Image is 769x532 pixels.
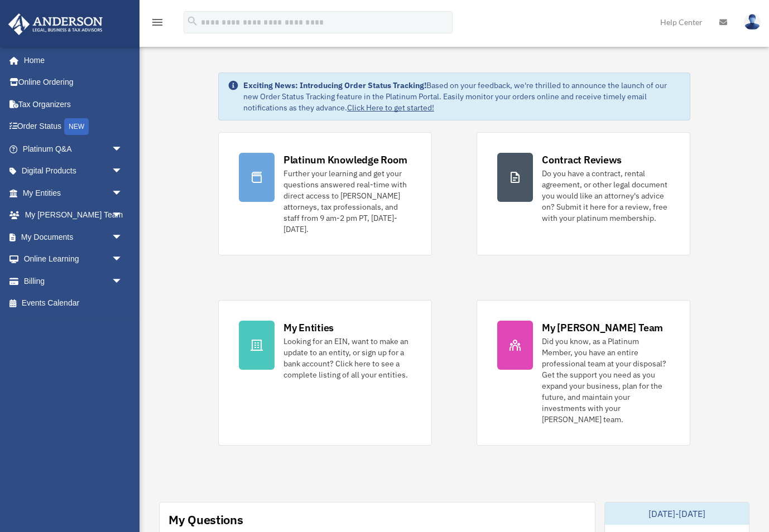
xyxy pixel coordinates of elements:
span: arrow_drop_down [112,204,134,227]
a: Home [8,49,134,71]
div: Looking for an EIN, want to make an update to an entity, or sign up for a bank account? Click her... [283,336,411,380]
a: Contract Reviews Do you have a contract, rental agreement, or other legal document you would like... [477,132,690,255]
a: My Entities Looking for an EIN, want to make an update to an entity, or sign up for a bank accoun... [218,300,432,446]
div: My Entities [283,321,334,335]
a: My [PERSON_NAME] Team Did you know, as a Platinum Member, you have an entire professional team at... [477,300,690,446]
a: Events Calendar [8,292,140,315]
span: arrow_drop_down [112,270,134,293]
span: arrow_drop_down [112,138,134,161]
a: Billingarrow_drop_down [8,270,140,292]
span: arrow_drop_down [112,160,134,183]
div: My Questions [169,511,243,528]
img: User Pic [744,14,761,30]
a: menu [151,20,164,29]
strong: Exciting News: Introducing Order Status Tracking! [243,80,426,90]
a: Order StatusNEW [8,115,140,138]
div: Did you know, as a Platinum Member, you have an entire professional team at your disposal? Get th... [542,336,670,425]
div: My [PERSON_NAME] Team [542,321,663,335]
a: Platinum Knowledge Room Further your learning and get your questions answered real-time with dire... [218,132,432,255]
span: arrow_drop_down [112,182,134,205]
a: Click Here to get started! [347,103,434,113]
div: Based on your feedback, we're thrilled to announce the launch of our new Order Status Tracking fe... [243,80,681,113]
i: search [186,15,199,27]
a: Platinum Q&Aarrow_drop_down [8,138,140,160]
div: [DATE]-[DATE] [605,502,749,525]
i: menu [151,16,164,29]
div: NEW [64,118,89,135]
div: Contract Reviews [542,153,622,167]
div: Further your learning and get your questions answered real-time with direct access to [PERSON_NAM... [283,168,411,235]
a: Online Ordering [8,71,140,94]
div: Platinum Knowledge Room [283,153,407,167]
a: Online Learningarrow_drop_down [8,248,140,270]
span: arrow_drop_down [112,248,134,271]
a: My Documentsarrow_drop_down [8,226,140,248]
a: My [PERSON_NAME] Teamarrow_drop_down [8,204,140,226]
a: Tax Organizers [8,93,140,115]
img: Anderson Advisors Platinum Portal [5,13,106,35]
a: Digital Productsarrow_drop_down [8,160,140,182]
a: My Entitiesarrow_drop_down [8,182,140,204]
div: Do you have a contract, rental agreement, or other legal document you would like an attorney's ad... [542,168,670,224]
span: arrow_drop_down [112,226,134,249]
